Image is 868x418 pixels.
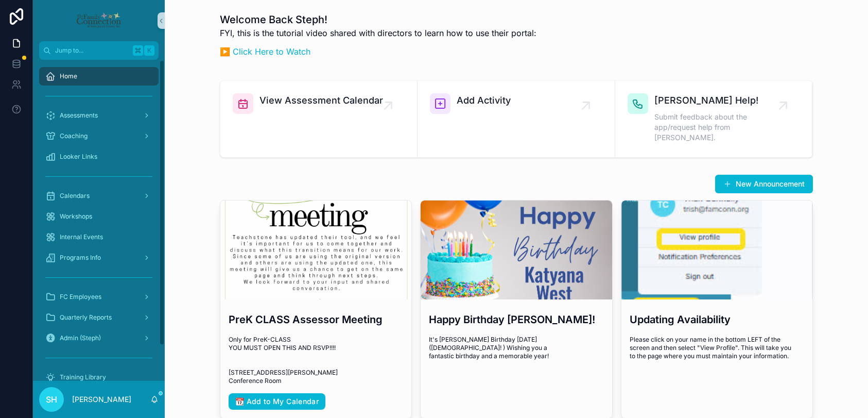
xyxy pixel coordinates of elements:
[145,46,153,55] span: K
[421,200,612,299] div: unnamed.png
[60,254,101,262] span: Programs Info
[229,312,403,327] h3: PreK CLASS Assessor Meeting
[60,212,92,221] span: Workshops
[46,393,57,406] span: SH
[39,67,159,86] a: Home
[715,175,813,193] button: New Announcement
[39,207,159,226] a: Workshops
[220,200,411,299] div: prek-class.png
[654,93,783,108] span: [PERSON_NAME] Help!
[220,27,536,39] p: FYI, this is the tutorial video shared with directors to learn how to use their portal:
[60,111,98,120] span: Assessments
[60,192,90,200] span: Calendars
[220,46,310,57] a: ▶️ Click Here to Watch
[630,336,804,360] span: Please click on your name in the bottom LEFT of the screen and then select "View Profile". This w...
[39,187,159,205] a: Calendars
[457,93,511,108] span: Add Activity
[60,153,97,161] span: Looker Links
[220,81,418,157] a: View Assessment Calendar
[60,233,103,241] span: Internal Events
[418,81,615,157] a: Add Activity
[429,312,603,327] h3: Happy Birthday [PERSON_NAME]!
[39,308,159,327] a: Quarterly Reports
[33,60,165,381] div: scrollable content
[429,336,603,360] span: It's [PERSON_NAME] Birthday [DATE] ([DEMOGRAPHIC_DATA]! ) Wishing you a fantastic birthday and a ...
[60,373,106,381] span: Training Library
[60,293,101,301] span: FC Employees
[72,394,131,405] p: [PERSON_NAME]
[39,228,159,246] a: Internal Events
[229,393,325,410] a: 📆 Add to My Calendar
[621,200,812,299] div: profile.jpg
[60,334,101,342] span: Admin (Steph)
[39,368,159,387] a: Training Library
[615,81,812,157] a: [PERSON_NAME] Help!Submit feedback about the app/request help from [PERSON_NAME].
[60,72,77,80] span: Home
[39,147,159,166] a: Looker Links
[55,46,129,55] span: Jump to...
[39,127,159,145] a: Coaching
[229,336,403,385] span: Only for PreK-CLASS YOU MUST OPEN THIS AND RSVP!!!! [STREET_ADDRESS][PERSON_NAME] Conference Room
[76,12,121,29] img: App logo
[39,329,159,347] a: Admin (Steph)
[60,313,112,322] span: Quarterly Reports
[630,312,804,327] h3: Updating Availability
[220,12,536,27] h1: Welcome Back Steph!
[39,106,159,125] a: Assessments
[39,288,159,306] a: FC Employees
[39,248,159,267] a: Programs Info
[259,93,383,108] span: View Assessment Calendar
[654,112,783,143] span: Submit feedback about the app/request help from [PERSON_NAME].
[39,41,159,60] button: Jump to...K
[60,132,88,140] span: Coaching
